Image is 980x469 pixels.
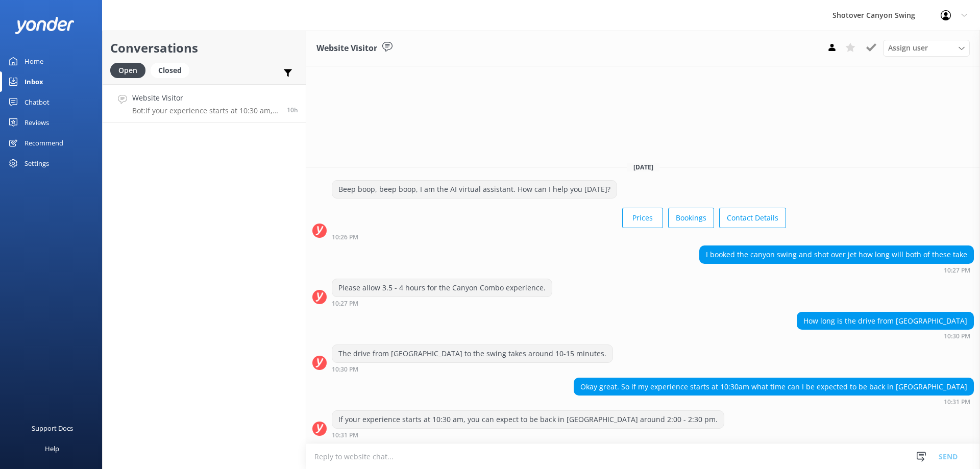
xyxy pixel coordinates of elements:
[332,234,358,240] strong: 10:26 PM
[797,332,974,339] div: 10:30pm 17-Aug-2025 (UTC +12:00) Pacific/Auckland
[622,208,663,228] button: Prices
[668,208,714,228] button: Bookings
[24,153,49,174] div: Settings
[132,106,279,115] p: Bot: If your experience starts at 10:30 am, you can expect to be back in [GEOGRAPHIC_DATA] around...
[332,300,552,307] div: 10:27pm 17-Aug-2025 (UTC +12:00) Pacific/Auckland
[574,398,974,405] div: 10:31pm 17-Aug-2025 (UTC +12:00) Pacific/Auckland
[15,17,74,34] img: yonder-white-logo.png
[332,279,552,297] div: Please allow 3.5 - 4 hours for the Canyon Combo experience.
[151,63,189,78] div: Closed
[332,431,724,438] div: 10:31pm 17-Aug-2025 (UTC +12:00) Pacific/Auckland
[332,233,786,240] div: 10:26pm 17-Aug-2025 (UTC +12:00) Pacific/Auckland
[103,84,306,122] a: Website VisitorBot:If your experience starts at 10:30 am, you can expect to be back in [GEOGRAPHI...
[24,51,43,71] div: Home
[332,345,612,362] div: The drive from [GEOGRAPHIC_DATA] to the swing takes around 10-15 minutes.
[24,92,50,112] div: Chatbot
[700,246,973,263] div: I booked the canyon swing and shot over jet how long will both of these take
[699,266,974,274] div: 10:27pm 17-Aug-2025 (UTC +12:00) Pacific/Auckland
[287,106,298,114] span: 10:31pm 17-Aug-2025 (UTC +12:00) Pacific/Auckland
[332,366,358,373] strong: 10:30 PM
[944,267,970,274] strong: 10:27 PM
[719,208,786,228] button: Contact Details
[332,181,617,198] div: Beep boop, beep boop, I am the AI virtual assistant. How can I help you [DATE]?
[110,38,298,58] h2: Conversations
[151,64,194,76] a: Closed
[888,42,928,54] span: Assign user
[797,312,973,330] div: How long is the drive from [GEOGRAPHIC_DATA]
[332,365,613,373] div: 10:30pm 17-Aug-2025 (UTC +12:00) Pacific/Auckland
[944,333,970,339] strong: 10:30 PM
[332,432,358,438] strong: 10:31 PM
[332,301,358,307] strong: 10:27 PM
[24,112,49,133] div: Reviews
[32,418,73,438] div: Support Docs
[332,411,724,428] div: If your experience starts at 10:30 am, you can expect to be back in [GEOGRAPHIC_DATA] around 2:00...
[110,63,145,78] div: Open
[45,438,59,459] div: Help
[24,71,43,92] div: Inbox
[316,42,377,55] h3: Website Visitor
[110,64,151,76] a: Open
[132,92,279,104] h4: Website Visitor
[627,163,659,171] span: [DATE]
[24,133,63,153] div: Recommend
[944,399,970,405] strong: 10:31 PM
[574,378,973,396] div: Okay great. So if my experience starts at 10:30am what time can I be expected to be back in [GEOG...
[883,40,970,56] div: Assign User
